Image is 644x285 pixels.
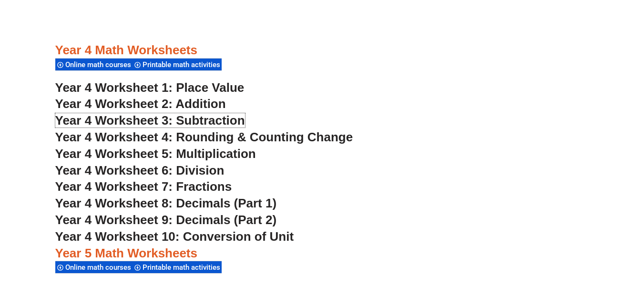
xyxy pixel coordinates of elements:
a: Year 4 Worksheet 3: Subtraction [55,113,245,128]
div: Online math courses [55,58,133,71]
a: Year 4 Worksheet 10: Conversion of Unit [55,229,294,244]
iframe: Chat Widget [485,177,644,285]
div: Online math courses [55,261,133,274]
div: Printable math activities [133,261,222,274]
a: Year 4 Worksheet 5: Multiplication [55,147,256,161]
h3: Year 5 Math Worksheets [55,246,589,262]
a: Year 4 Worksheet 6: Division [55,163,225,177]
a: Year 4 Worksheet 9: Decimals (Part 2) [55,213,277,227]
a: Year 4 Worksheet 2: Addition [55,97,226,111]
span: Online math courses [65,263,134,272]
a: Year 4 Worksheet 4: Rounding & Counting Change [55,130,353,144]
span: Online math courses [65,60,134,69]
a: Year 4 Worksheet 8: Decimals (Part 1) [55,196,277,210]
h3: Year 4 Math Worksheets [55,42,589,59]
a: Year 4 Worksheet 1: Place Value [55,80,245,95]
div: Printable math activities [133,58,222,71]
a: Year 4 Worksheet 7: Fractions [55,179,232,194]
span: Printable math activities [143,60,223,69]
span: Printable math activities [143,263,223,272]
